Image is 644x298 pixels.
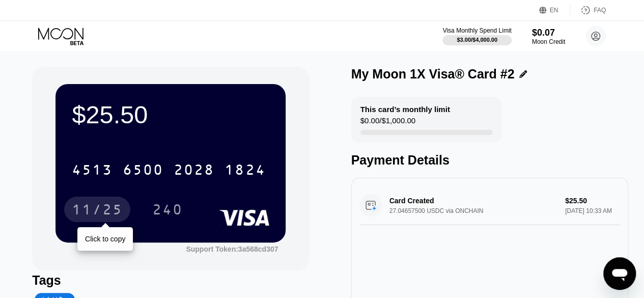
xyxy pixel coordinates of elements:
div: My Moon 1X Visa® Card #2 [351,67,515,82]
div: 11/25 [64,197,130,222]
div: FAQ [570,5,606,15]
div: 2028 [174,163,214,179]
div: $25.50 [72,100,269,129]
div: Visa Monthly Spend Limit$3.00/$4,000.00 [442,27,511,45]
div: Tags [32,273,309,288]
div: Support Token:3a568cd307 [186,245,278,253]
div: This card’s monthly limit [360,105,450,114]
div: Support Token: 3a568cd307 [186,245,278,253]
div: 11/25 [72,203,123,219]
div: $0.07Moon Credit [532,28,565,45]
div: Click to copy [85,235,125,243]
div: EN [550,7,558,14]
div: $3.00 / $4,000.00 [457,37,497,43]
div: 240 [145,197,190,222]
div: 1824 [225,163,265,179]
div: 6500 [123,163,163,179]
div: FAQ [594,7,606,14]
div: 240 [152,203,183,219]
div: Visa Monthly Spend Limit [442,27,511,34]
div: 4513650020281824 [66,157,271,182]
div: Moon Credit [532,38,565,45]
div: Payment Details [351,153,628,168]
div: EN [539,5,570,15]
div: 4513 [72,163,113,179]
iframe: Button to launch messaging window [603,257,636,290]
div: $0.00 / $1,000.00 [360,116,415,130]
div: $0.07 [532,28,565,38]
